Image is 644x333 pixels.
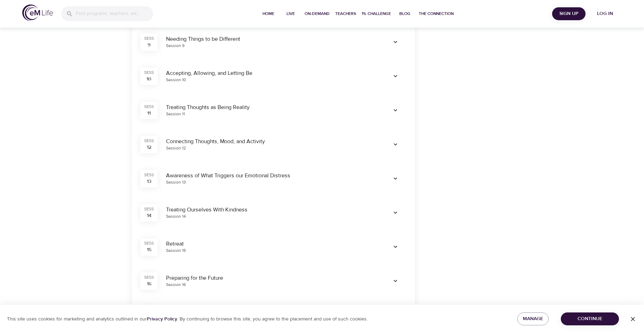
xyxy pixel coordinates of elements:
span: On-Demand [305,10,330,17]
div: Session 12 [166,145,186,151]
input: Find programs, teachers, etc... [76,6,153,21]
div: Accepting, Allowing, and Letting Be [166,69,376,77]
img: logo [22,5,53,21]
div: Preparing for the Future [166,274,376,282]
span: Manage [523,315,543,323]
div: 13 [147,178,151,185]
div: 14 [147,212,151,219]
span: Sign Up [555,9,583,18]
div: SESS [144,70,154,76]
span: Home [260,10,277,17]
div: SESS [144,274,154,280]
div: SESS [144,104,154,110]
div: Session 11 [166,111,185,117]
div: Treating Thoughts as Being Reality [166,103,376,111]
span: Continue [566,315,613,323]
div: 9 [148,41,150,48]
span: Blog [396,10,413,17]
div: Connecting Thoughts, Mood, and Activity [166,138,376,146]
button: Continue [561,312,619,325]
span: Teachers [335,10,356,17]
div: SESS [144,36,154,41]
div: Session 14 [166,214,186,219]
div: Needing Things to be Different [166,35,376,43]
div: 12 [147,144,151,151]
span: Live [282,10,299,17]
a: Privacy Policy [147,316,177,322]
div: Retreat [166,240,376,248]
button: Manage [517,312,549,325]
span: 1% Challenge [362,10,391,17]
div: Awareness of What Triggers our Emotional Distress [166,172,376,180]
div: Session 16 [166,282,186,288]
span: The Connection [419,10,454,17]
div: SESS [144,172,154,178]
div: SESS [144,206,154,212]
div: 15 [147,246,151,253]
div: SESS [144,240,154,246]
div: Session 15 [166,248,186,254]
button: Log in [588,7,622,20]
button: Sign Up [552,7,586,20]
div: Session 13 [166,179,186,185]
div: 10 [147,76,151,83]
div: Treating Ourselves With Kindness [166,206,376,214]
div: Session 9 [166,43,184,49]
div: 16 [147,280,151,287]
div: SESS [144,138,154,144]
div: 11 [147,110,151,117]
span: Log in [591,9,619,18]
div: Session 10 [166,77,186,83]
